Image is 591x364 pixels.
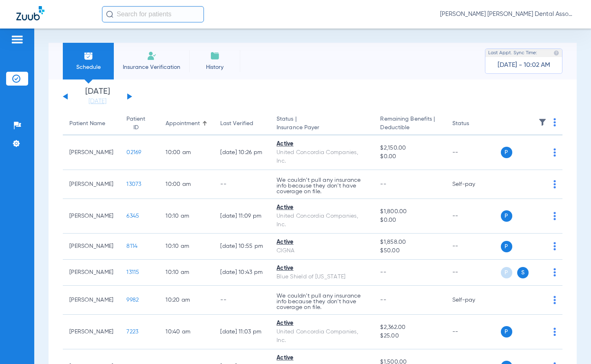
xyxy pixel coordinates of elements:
span: Deductible [380,124,439,132]
span: Schedule [69,63,108,71]
span: P [501,326,512,338]
td: -- [446,260,501,286]
div: Active [277,238,367,247]
img: Zuub Logo [16,6,44,20]
img: filter.svg [538,118,547,126]
p: We couldn’t pull any insurance info because they don’t have coverage on file. [277,293,367,310]
td: [PERSON_NAME] [63,199,120,234]
img: group-dot-blue.svg [553,242,556,250]
img: Schedule [84,51,93,61]
span: Insurance Verification [120,63,183,71]
div: Active [277,354,367,362]
span: S [517,267,529,278]
div: Blue Shield of [US_STATE] [277,273,367,281]
div: Patient ID [126,115,153,132]
th: Status | [270,113,374,135]
input: Search for patients [102,6,204,22]
span: 9982 [126,297,139,303]
span: $1,858.00 [380,238,439,247]
p: We couldn’t pull any insurance info because they don’t have coverage on file. [277,177,367,194]
span: $1,800.00 [380,207,439,216]
img: x.svg [535,296,543,304]
span: P [501,241,512,252]
td: [PERSON_NAME] [63,286,120,315]
span: Insurance Payer [277,124,367,132]
td: [DATE] 10:26 PM [214,135,270,170]
td: -- [446,234,501,260]
div: Patient ID [126,115,145,132]
div: Last Verified [220,119,263,128]
td: -- [446,315,501,349]
td: 10:10 AM [159,199,214,234]
span: [DATE] - 10:02 AM [498,61,550,69]
div: United Concordia Companies, Inc. [277,212,367,229]
td: [PERSON_NAME] [63,315,120,349]
img: group-dot-blue.svg [553,268,556,276]
img: Search Icon [106,11,113,18]
span: [PERSON_NAME] [PERSON_NAME] Dental Associates [440,10,575,18]
span: $50.00 [380,247,439,255]
td: 10:40 AM [159,315,214,349]
td: -- [214,170,270,199]
td: [PERSON_NAME] [63,135,120,170]
div: Appointment [166,119,207,128]
span: $2,150.00 [380,144,439,152]
img: group-dot-blue.svg [553,148,556,157]
img: hamburger-icon [11,35,24,44]
img: Manual Insurance Verification [147,51,157,61]
td: 10:10 AM [159,260,214,286]
td: [PERSON_NAME] [63,260,120,286]
span: -- [380,181,386,187]
span: $2,362.00 [380,323,439,332]
span: Last Appt. Sync Time: [488,49,537,57]
span: P [501,267,512,278]
div: Appointment [166,119,200,128]
span: P [501,147,512,158]
img: x.svg [535,328,543,336]
td: 10:00 AM [159,135,214,170]
div: United Concordia Companies, Inc. [277,328,367,345]
td: -- [446,199,501,234]
span: -- [380,297,386,303]
td: [DATE] 10:43 PM [214,260,270,286]
img: History [210,51,220,61]
div: Last Verified [220,119,253,128]
span: 7223 [126,329,138,335]
td: 10:00 AM [159,170,214,199]
div: United Concordia Companies, Inc. [277,148,367,165]
td: [PERSON_NAME] [63,170,120,199]
div: Active [277,319,367,328]
td: Self-pay [446,170,501,199]
div: Active [277,203,367,212]
li: [DATE] [73,88,122,106]
img: group-dot-blue.svg [553,180,556,188]
img: group-dot-blue.svg [553,212,556,220]
span: 13115 [126,269,139,275]
img: x.svg [535,242,543,250]
img: group-dot-blue.svg [553,296,556,304]
td: Self-pay [446,286,501,315]
td: 10:10 AM [159,234,214,260]
td: [DATE] 11:09 PM [214,199,270,234]
td: [DATE] 11:03 PM [214,315,270,349]
img: group-dot-blue.svg [553,118,556,126]
div: Patient Name [69,119,105,128]
span: History [195,63,234,71]
span: P [501,210,512,222]
img: x.svg [535,268,543,276]
td: [DATE] 10:55 PM [214,234,270,260]
span: 13073 [126,181,141,187]
img: x.svg [535,180,543,188]
th: Status [446,113,501,135]
td: -- [446,135,501,170]
span: -- [380,269,386,275]
span: $0.00 [380,152,439,161]
img: x.svg [535,212,543,220]
div: Active [277,264,367,273]
td: -- [214,286,270,315]
span: 02169 [126,150,141,155]
div: Patient Name [69,119,113,128]
span: 6345 [126,213,139,219]
span: $25.00 [380,332,439,340]
img: last sync help info [553,50,559,56]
